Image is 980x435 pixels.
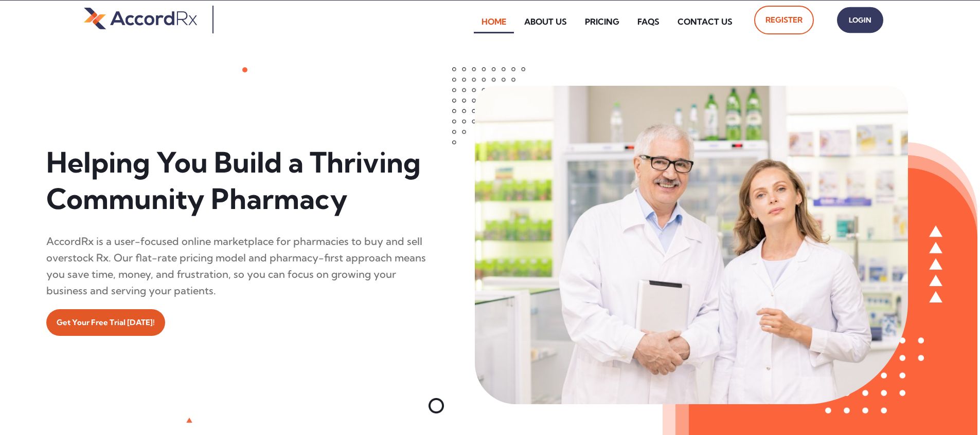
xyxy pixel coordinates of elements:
a: Contact Us [670,10,740,33]
span: Register [765,12,803,28]
img: default-logo [84,6,197,31]
a: FAQs [630,10,667,33]
h1: Helping You Build a Thriving Community Pharmacy [46,144,429,218]
div: AccordRx is a user-focused online marketplace for pharmacies to buy and sell overstock Rx. Our fl... [46,233,429,299]
span: Login [847,13,873,28]
a: Get Your Free Trial [DATE]! [46,309,165,336]
a: About Us [516,10,575,33]
a: Pricing [577,10,627,33]
span: Get Your Free Trial [DATE]! [57,314,155,331]
a: Register [754,6,814,34]
a: Login [837,7,883,33]
a: Home [474,10,514,33]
